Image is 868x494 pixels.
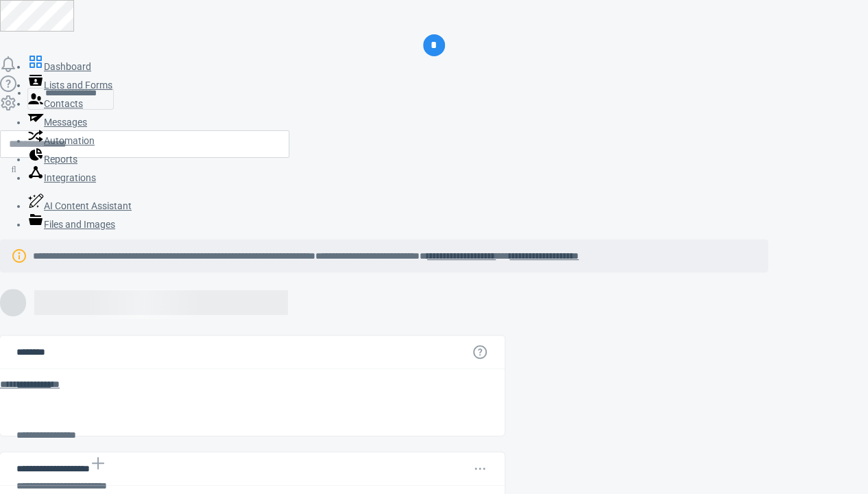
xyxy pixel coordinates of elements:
[44,154,77,165] span: Reports
[44,117,87,128] span: Messages
[27,154,77,165] a: Reports
[27,200,132,211] a: AI Content Assistant
[44,172,96,183] span: Integrations
[27,61,91,72] a: Dashboard
[27,80,112,91] a: Lists and Forms
[27,135,95,146] a: Automation
[44,98,83,109] span: Contacts
[44,219,115,230] span: Files and Images
[27,98,83,109] a: Contacts
[44,61,91,72] span: Dashboard
[27,219,115,230] a: Files and Images
[27,172,96,183] a: Integrations
[44,200,132,211] span: AI Content Assistant
[44,80,112,91] span: Lists and Forms
[27,117,87,128] a: Messages
[44,135,95,146] span: Automation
